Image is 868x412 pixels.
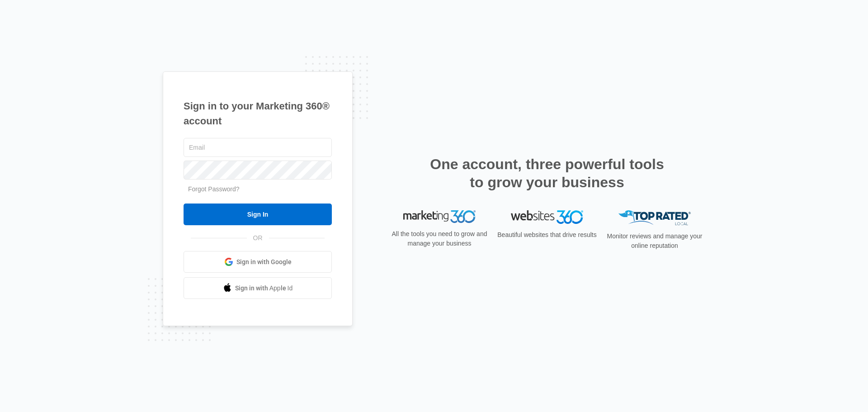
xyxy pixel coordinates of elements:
[403,210,476,223] img: Marketing 360
[604,232,705,251] p: Monitor reviews and manage your online reputation
[618,210,691,225] img: Top Rated Local
[184,204,332,225] input: Sign In
[427,155,667,191] h2: One account, three powerful tools to grow your business
[184,277,332,299] a: Sign in with Apple Id
[235,284,293,293] span: Sign in with Apple Id
[184,138,332,157] input: Email
[236,257,292,267] span: Sign in with Google
[188,185,240,193] a: Forgot Password?
[511,210,583,223] img: Websites 360
[184,99,332,128] h1: Sign in to your Marketing 360® account
[496,230,598,240] p: Beautiful websites that drive results
[247,233,269,243] span: OR
[389,229,490,248] p: All the tools you need to grow and manage your business
[184,251,332,273] a: Sign in with Google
